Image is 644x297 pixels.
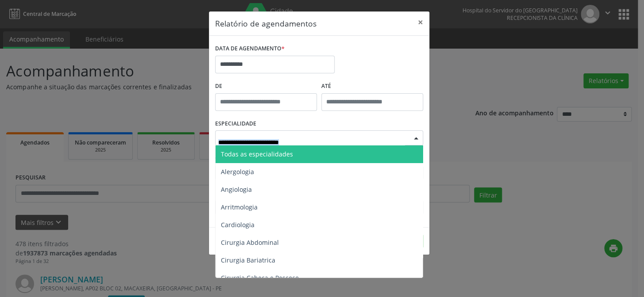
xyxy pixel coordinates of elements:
[221,256,275,264] span: Cirurgia Bariatrica
[221,168,254,176] span: Alergologia
[215,117,256,131] label: ESPECIALIDADE
[221,185,252,194] span: Angiologia
[412,11,429,33] button: Close
[221,238,279,247] span: Cirurgia Abdominal
[215,42,285,56] label: DATA DE AGENDAMENTO
[221,203,258,211] span: Arritmologia
[215,80,317,93] label: De
[221,221,255,229] span: Cardiologia
[221,150,293,158] span: Todas as especialidades
[221,274,299,282] span: Cirurgia Cabeça e Pescoço
[215,18,316,29] h5: Relatório de agendamentos
[321,80,423,93] label: ATÉ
